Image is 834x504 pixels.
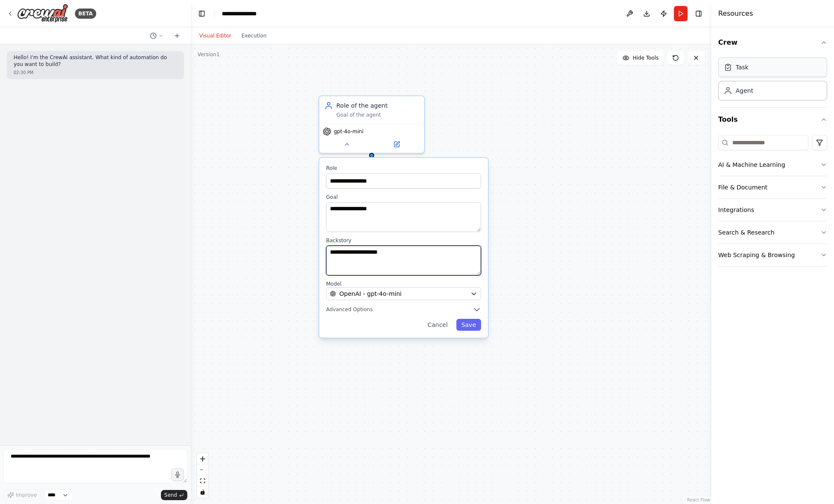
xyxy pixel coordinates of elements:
button: Save [456,319,481,331]
div: Role of the agent [336,101,419,110]
div: BETA [75,9,96,19]
span: OpenAI - gpt-4o-mini [339,289,401,298]
button: OpenAI - gpt-4o-mini [326,287,481,300]
button: Click to speak your automation idea [171,468,184,481]
div: Task [736,63,748,72]
button: Switch to previous chat [146,31,167,41]
button: Execution [236,31,272,41]
button: Hide Tools [617,51,664,65]
button: toggle interactivity [197,487,208,498]
div: 02:30 PM [14,69,177,76]
div: Tools [718,132,827,273]
button: Improve [3,490,40,501]
span: Improve [16,492,37,498]
button: Open in side panel [373,139,421,149]
span: Advanced Options [326,306,373,313]
button: Hide left sidebar [196,8,208,20]
label: Goal [326,194,481,200]
button: Crew [718,31,827,54]
span: Hide Tools [633,54,659,61]
p: Hello! I'm the CrewAI assistant. What kind of automation do you want to build? [14,54,177,68]
button: File & Document [718,176,827,198]
button: Tools [718,108,827,132]
button: zoom in [197,453,208,464]
button: Search & Research [718,221,827,243]
button: Cancel [422,319,453,331]
a: React Flow attribution [687,498,710,502]
button: Web Scraping & Browsing [718,244,827,266]
label: Backstory [326,237,481,244]
div: Crew [718,54,827,107]
div: Agent [736,86,753,95]
button: Start a new chat [170,31,184,41]
button: Hide right sidebar [693,8,705,20]
button: Visual Editor [194,31,236,41]
label: Role [326,165,481,172]
button: Advanced Options [326,305,481,314]
span: gpt-4o-mini [334,128,364,135]
nav: breadcrumb [222,9,264,18]
div: React Flow controls [197,453,208,498]
button: zoom out [197,464,208,475]
h4: Resources [718,9,753,19]
button: Send [161,490,187,500]
button: AI & Machine Learning [718,154,827,176]
img: Logo [17,4,68,23]
button: fit view [197,475,208,487]
button: Integrations [718,199,827,221]
span: Send [164,492,177,498]
label: Model [326,281,481,287]
div: Version 1 [198,51,220,58]
div: Goal of the agent [336,112,419,118]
